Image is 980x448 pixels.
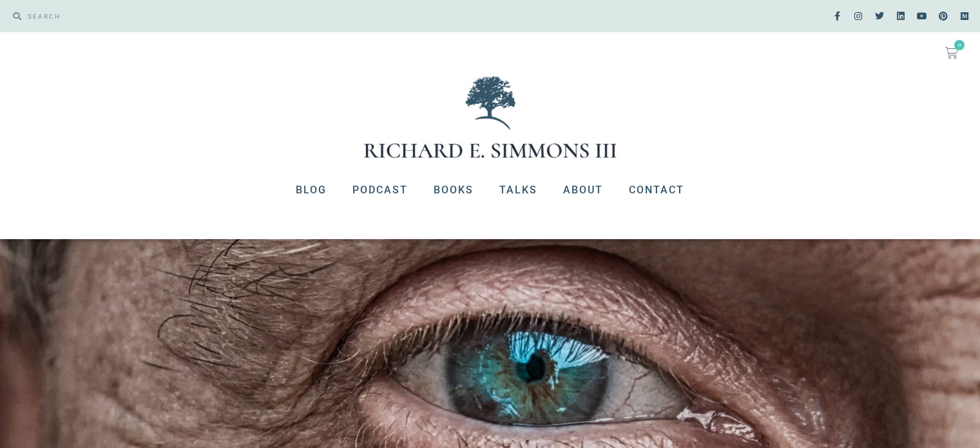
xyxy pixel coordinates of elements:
[340,173,421,207] a: Podcast
[283,173,340,207] a: Blog
[954,40,965,50] span: 0
[21,6,484,26] input: SEARCH
[486,173,550,207] a: Talks
[550,173,616,207] a: About
[930,39,974,67] a: 0
[421,173,486,207] a: Books
[616,173,697,207] a: Contact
